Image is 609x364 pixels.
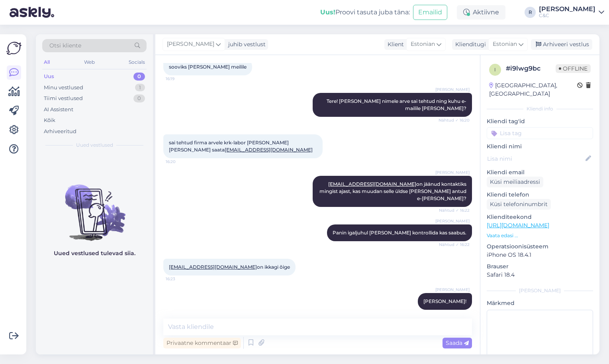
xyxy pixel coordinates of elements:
span: Estonian [493,40,517,49]
div: All [42,57,51,67]
span: 16:23 [166,276,196,282]
b: Uus! [320,8,335,16]
div: 0 [133,73,145,81]
a: [EMAIL_ADDRESS][DOMAIN_NAME] [328,181,416,187]
span: sooviks [PERSON_NAME] meilile [169,64,247,70]
input: Lisa tag [487,127,593,139]
img: No chats [36,170,153,242]
p: Brauser [487,262,593,271]
span: 16:24 [440,310,470,316]
span: Panin igaljuhul [PERSON_NAME] kontrollida kas saabus. [333,230,466,236]
span: 16:19 [166,76,196,82]
a: [EMAIL_ADDRESS][DOMAIN_NAME] [169,264,257,270]
span: 16:20 [166,159,196,165]
div: [PERSON_NAME] [487,287,593,294]
span: Estonian [411,40,435,49]
p: Safari 18.4 [487,271,593,279]
img: Askly Logo [6,41,22,56]
div: Minu vestlused [44,84,83,92]
div: C&C [539,12,595,19]
span: Nähtud ✓ 16:20 [439,117,470,123]
div: # i9lwg9bc [506,64,556,73]
p: Kliendi email [487,168,593,177]
div: Arhiveeritud [44,128,76,136]
span: [PERSON_NAME] [435,169,470,175]
div: Aktiivne [457,5,505,20]
div: Kliendi info [487,105,593,112]
span: [PERSON_NAME] [435,87,470,92]
div: 1 [135,84,145,92]
p: Vaata edasi ... [487,232,593,239]
span: Tere! [PERSON_NAME] nimele arve sai tehtud ning kuhu e-mailile [PERSON_NAME]? [327,98,466,111]
p: Operatsioonisüsteem [487,242,593,251]
div: [PERSON_NAME] [539,6,595,12]
p: Kliendi nimi [487,142,593,151]
div: Socials [127,57,147,67]
button: Emailid [413,5,447,20]
div: 0 [133,94,145,102]
span: Offline [556,64,591,73]
div: Tiimi vestlused [44,94,83,102]
div: juhib vestlust [225,40,266,49]
div: Uus [44,73,54,81]
span: sai tehtud firma arvele krk-labor [PERSON_NAME] [PERSON_NAME] saata [169,140,313,153]
p: Kliendi telefon [487,191,593,199]
a: [URL][DOMAIN_NAME] [487,222,549,229]
span: Otsi kliente [49,41,81,50]
span: Nähtud ✓ 16:22 [439,242,470,248]
span: Saada [446,339,469,346]
span: i [494,67,496,73]
span: [PERSON_NAME] [435,287,470,293]
p: Kliendi tag'id [487,117,593,126]
span: Uued vestlused [76,142,113,149]
a: [EMAIL_ADDRESS][DOMAIN_NAME] [225,147,313,153]
input: Lisa nimi [487,154,584,163]
span: [PERSON_NAME] [435,218,470,224]
span: Nähtud ✓ 16:22 [439,207,470,213]
div: Proovi tasuta juba täna: [320,8,410,17]
span: [PERSON_NAME] [167,40,214,49]
div: Küsi telefoninumbrit [487,199,551,210]
span: on jäänud kontaktiks mingist ajast, kas muudan selle üldse [PERSON_NAME] antud e-[PERSON_NAME]? [319,181,468,201]
div: Privaatne kommentaar [163,338,241,348]
p: Klienditeekond [487,213,593,221]
p: Uued vestlused tulevad siia. [54,249,135,258]
div: Küsi meiliaadressi [487,177,543,187]
div: Arhiveeri vestlus [531,39,592,50]
div: [GEOGRAPHIC_DATA], [GEOGRAPHIC_DATA] [489,81,577,98]
div: R [525,7,536,18]
span: on ikkagi õige [169,264,290,270]
div: Kõik [44,116,55,124]
div: Web [82,57,96,67]
p: iPhone OS 18.4.1 [487,251,593,259]
div: Klienditugi [452,40,486,49]
a: [PERSON_NAME]C&C [539,6,604,19]
div: AI Assistent [44,106,73,114]
span: [PERSON_NAME]! [423,298,466,304]
div: Klient [384,40,404,49]
p: Märkmed [487,299,593,307]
